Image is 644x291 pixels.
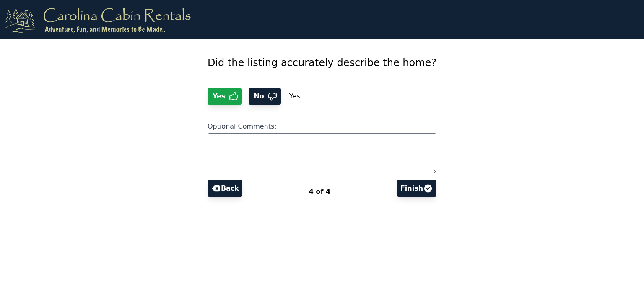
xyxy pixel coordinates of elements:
button: Finish [397,180,436,197]
span: Yes [281,84,309,108]
textarea: Optional Comments: [208,133,436,173]
button: No [249,88,280,105]
span: Optional Comments: [208,122,277,130]
span: Did the listing accurately describe the home? [208,57,436,69]
button: Back [208,180,242,197]
span: Yes [211,91,229,101]
span: 4 of 4 [309,188,330,196]
span: No [252,91,267,101]
img: logo.png [5,7,191,33]
button: Yes [208,88,242,105]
